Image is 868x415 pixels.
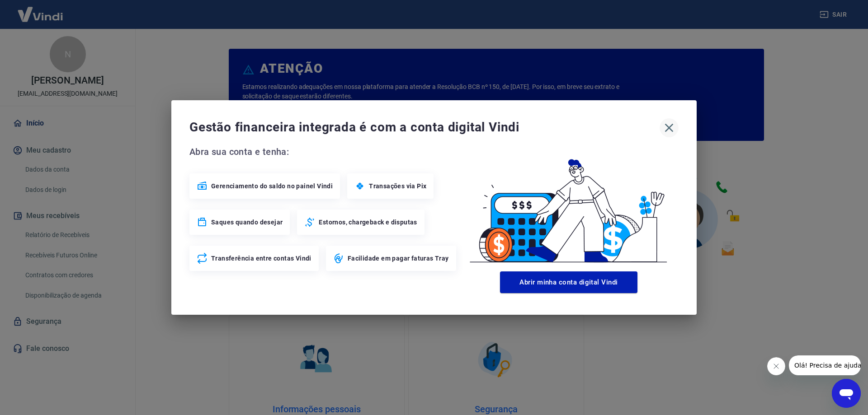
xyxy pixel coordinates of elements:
[832,379,861,408] iframe: Botão para abrir a janela de mensagens
[500,271,637,293] button: Abrir minha conta digital Vindi
[189,145,459,159] span: Abra sua conta e tenha:
[348,254,449,263] span: Facilidade em pagar faturas Tray
[319,218,417,227] span: Estornos, chargeback e disputas
[459,145,679,268] img: Good Billing
[189,118,660,136] span: Gestão financeira integrada é com a conta digital Vindi
[211,182,333,191] span: Gerenciamento do saldo no painel Vindi
[369,182,426,191] span: Transações via Pix
[211,218,283,227] span: Saques quando desejar
[767,357,785,375] iframe: Fechar mensagem
[5,6,76,14] span: Olá! Precisa de ajuda?
[211,254,311,263] span: Transferência entre contas Vindi
[789,355,861,375] iframe: Mensagem da empresa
